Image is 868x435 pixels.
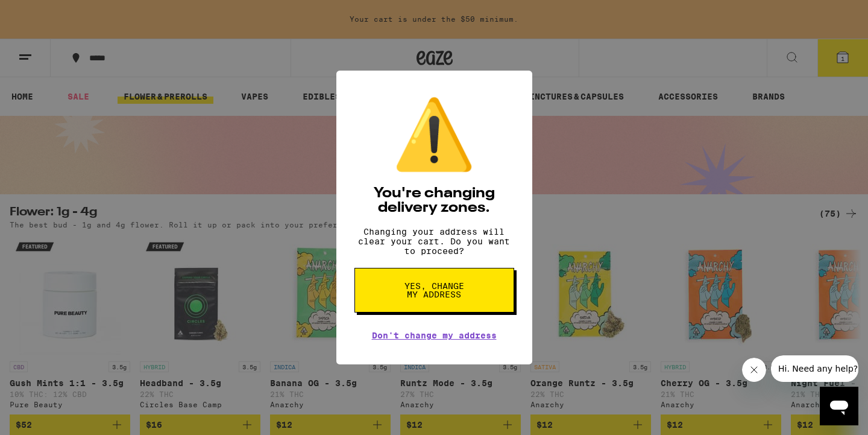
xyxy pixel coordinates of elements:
a: Don't change my address [372,331,497,340]
h2: You're changing delivery zones. [354,186,514,215]
iframe: Message from company [771,355,858,382]
span: Yes, change my address [403,282,465,299]
div: ⚠️ [392,95,476,174]
p: Changing your address will clear your cart. Do you want to proceed? [354,227,514,256]
iframe: Close message [742,358,766,382]
iframe: Button to launch messaging window [820,387,858,425]
button: Yes, change my address [354,268,514,313]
